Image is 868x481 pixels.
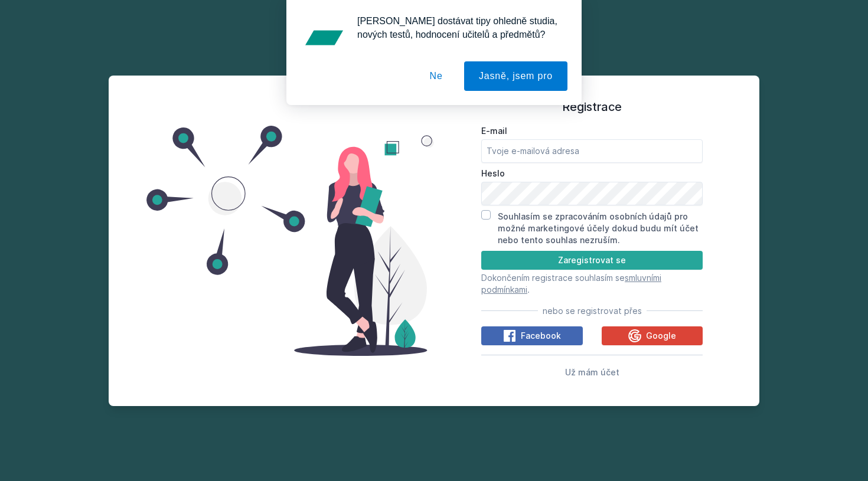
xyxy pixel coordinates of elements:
div: [PERSON_NAME] dostávat tipy ohledně studia, nových testů, hodnocení učitelů a předmětů? [348,14,567,41]
h1: Registrace [481,98,703,116]
button: Zaregistrovat se [481,251,703,270]
button: Jasně, jsem pro [464,61,567,91]
p: Dokončením registrace souhlasím se . [481,272,703,296]
span: Facebook [521,330,561,342]
a: smluvními podmínkami [481,273,661,295]
span: Google [646,330,676,342]
label: Souhlasím se zpracováním osobních údajů pro možné marketingové účely dokud budu mít účet nebo ten... [498,211,699,245]
span: Už mám účet [565,367,619,377]
button: Google [602,326,703,345]
button: Facebook [481,326,583,345]
button: Ne [415,61,458,91]
label: Heslo [481,168,703,179]
label: E-mail [481,125,703,137]
button: Už mám účet [565,365,619,379]
img: notification icon [301,14,348,61]
input: Tvoje e-mailová adresa [481,139,703,163]
span: nebo se registrovat přes [543,305,642,317]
